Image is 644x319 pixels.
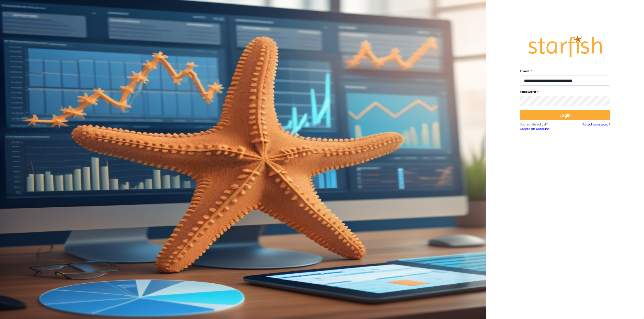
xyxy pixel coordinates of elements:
[520,110,610,120] button: Login
[520,122,565,127] p: Not registered yet?
[582,122,610,131] a: Forgot password?
[520,69,607,74] label: Email
[527,31,603,62] img: Logo.42cb71d561138c82c4ab.png
[520,90,607,94] label: Password
[520,127,565,131] a: Create an Account!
